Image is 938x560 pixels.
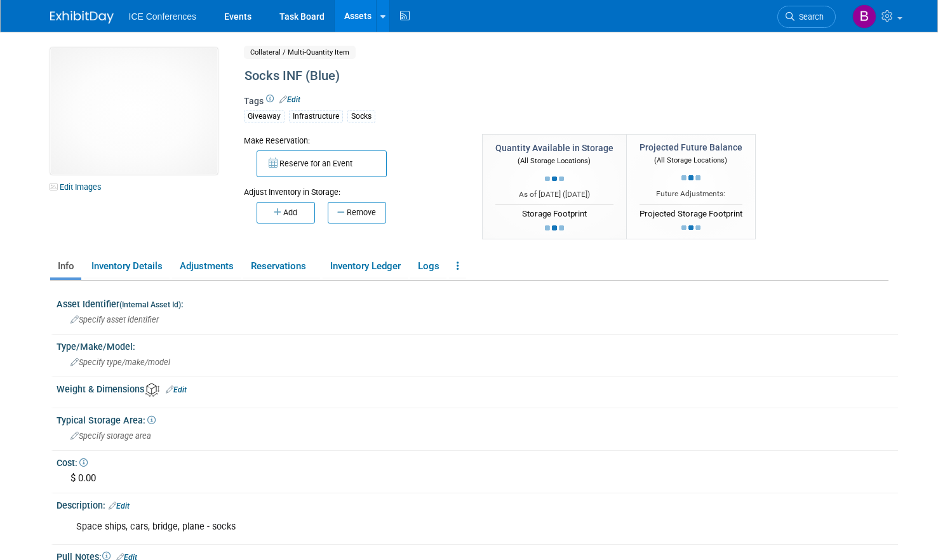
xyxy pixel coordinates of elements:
a: Edit Images [50,179,107,195]
div: Projected Future Balance [640,141,742,154]
button: Add [257,202,315,223]
div: Quantity Available in Storage [495,142,613,154]
span: [DATE] [565,190,587,199]
a: Search [777,6,836,28]
div: Tags [244,95,796,131]
div: As of [DATE] ( ) [495,189,613,200]
img: loading... [681,225,700,230]
img: loading... [545,177,564,182]
span: Typical Storage Area: [57,415,156,425]
a: Reservations [243,255,320,277]
span: Specify asset identifier [70,315,159,324]
div: Projected Storage Footprint [640,204,742,220]
div: $ 0.00 [66,469,888,488]
div: (All Storage Locations) [495,154,613,166]
img: loading... [681,175,700,180]
span: Specify type/make/model [70,357,170,367]
div: Type/Make/Model: [57,337,898,353]
a: Logs [410,255,446,277]
div: Future Adjustments: [640,189,742,199]
div: Asset Identifier : [57,295,898,310]
a: Info [50,255,81,277]
div: (All Storage Locations) [640,154,742,166]
img: ExhibitDay [50,11,114,23]
div: Storage Footprint [495,204,613,220]
div: Make Reservation: [244,134,463,147]
img: Asset Weight and Dimensions [145,383,159,397]
a: Edit [109,502,130,510]
div: Adjust Inventory in Storage: [244,177,463,198]
span: Search [794,12,824,22]
div: Giveaway [244,110,285,123]
button: Reserve for an Event [257,150,387,177]
span: Collateral / Multi-Quantity Item [244,46,356,59]
a: Edit [279,95,300,104]
div: Infrastructure [289,110,343,123]
span: ICE Conferences [129,11,197,22]
div: Description: [57,496,898,512]
div: Cost: [57,453,898,469]
img: View Images [50,48,218,175]
a: Edit [166,385,187,394]
a: Adjustments [172,255,241,277]
img: loading... [545,225,564,230]
div: Socks INF (Blue) [240,65,796,88]
small: (Internal Asset Id) [119,300,181,309]
a: Inventory Details [84,255,170,277]
a: Inventory Ledger [323,255,408,277]
span: Specify storage area [70,431,151,441]
div: Space ships, cars, bridge, plane - socks [67,514,739,540]
img: Brandi Allegood [852,4,876,29]
div: Socks [347,110,375,123]
button: Remove [328,202,386,223]
div: Weight & Dimensions [57,380,898,397]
